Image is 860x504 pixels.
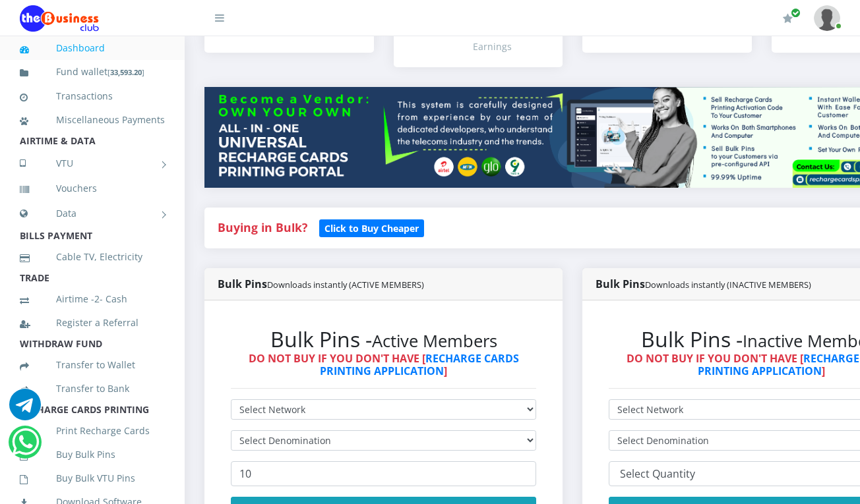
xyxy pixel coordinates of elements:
[20,284,165,314] a: Airtime -2- Cash
[20,463,165,493] a: Buy Bulk VTU Pins
[20,173,165,204] a: Vouchers
[249,351,519,378] strong: DO NOT BUY IF YOU DON'T HAVE [ ]
[110,67,142,77] b: 33,593.20
[20,105,165,135] a: Miscellaneous Payments
[20,5,99,32] img: Logo
[107,67,144,77] small: [ ]
[473,40,550,53] div: Earnings
[20,57,165,88] a: Fund wallet[33,593.20]
[20,147,165,180] a: VTU
[814,5,840,31] img: User
[231,327,536,352] h2: Bulk Pins -
[218,277,424,291] strong: Bulk Pins
[319,219,424,235] a: Click to Buy Cheaper
[324,222,419,235] b: Click to Buy Cheaper
[20,416,165,446] a: Print Recharge Cards
[783,13,793,24] i: Renew/Upgrade Subscription
[20,350,165,380] a: Transfer to Wallet
[9,399,41,420] a: Chat for support
[20,33,165,63] a: Dashboard
[231,461,536,486] input: Enter Quantity
[20,81,165,111] a: Transactions
[20,308,165,338] a: Register a Referral
[320,351,519,378] a: RECHARGE CARDS PRINTING APPLICATION
[267,279,424,291] small: Downloads instantly (ACTIVE MEMBERS)
[20,374,165,404] a: Transfer to Bank
[791,8,801,18] span: Renew/Upgrade Subscription
[645,279,811,291] small: Downloads instantly (INACTIVE MEMBERS)
[372,329,497,352] small: Active Members
[20,242,165,272] a: Cable TV, Electricity
[12,436,39,458] a: Chat for support
[20,197,165,230] a: Data
[20,439,165,470] a: Buy Bulk Pins
[218,219,307,235] strong: Buying in Bulk?
[596,277,811,291] strong: Bulk Pins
